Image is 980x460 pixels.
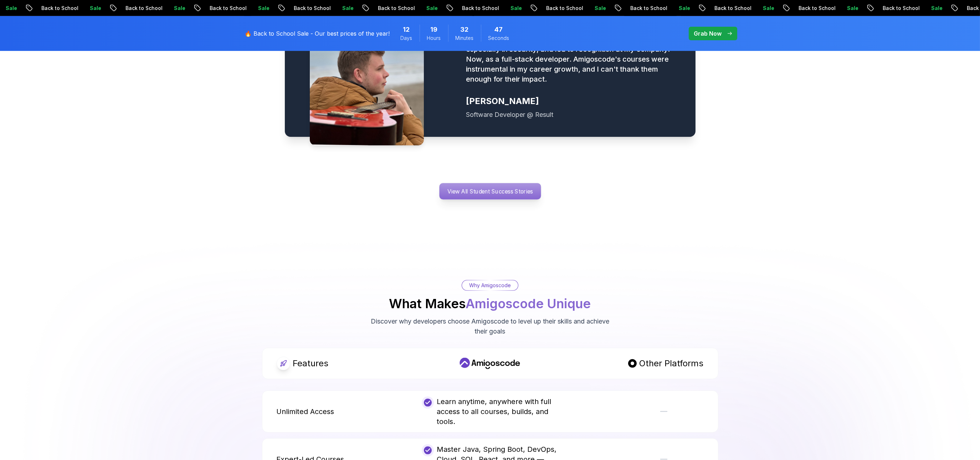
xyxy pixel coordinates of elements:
p: Back to School [537,5,585,12]
p: Back to School [705,5,753,12]
p: Sale [248,5,271,12]
div: Learn anytime, anywhere with full access to all courses, builds, and tools. [422,397,558,427]
p: Back to School [789,5,837,12]
p: View All Student Success Stories [439,183,541,200]
p: Back to School [284,5,333,12]
div: [PERSON_NAME] [466,95,678,107]
div: Software Developer @ Result [466,110,678,120]
h2: What Makes [389,296,591,311]
img: Amir testimonial [310,9,424,145]
p: Sale [80,5,103,12]
a: View All Student Success Stories [439,183,541,200]
p: Sale [417,5,440,12]
span: Days [401,35,412,42]
p: Back to School [873,5,922,12]
p: Sale [501,5,524,12]
p: Sale [753,5,776,12]
p: Sale [164,5,187,12]
p: Sale [922,5,944,12]
span: Amigoscode Unique [466,296,591,311]
p: Unlimited Access [277,407,334,417]
p: Back to School [368,5,417,12]
p: Back to School [621,5,669,12]
span: 47 Seconds [495,25,503,35]
p: Why Amigoscode [469,282,511,289]
p: Back to School [32,5,80,12]
span: Minutes [456,35,474,42]
p: Sale [585,5,608,12]
p: Sale [837,5,860,12]
span: 19 Hours [430,25,437,35]
p: Other Platforms [640,358,704,369]
p: Discover why developers choose Amigoscode to level up their skills and achieve their goals [370,316,610,336]
span: 32 Minutes [461,25,469,35]
span: Seconds [488,35,509,42]
p: Grab Now [694,29,722,38]
p: Back to School [452,5,501,12]
p: Back to School [200,5,248,12]
p: Sale [669,5,692,12]
span: Hours [427,35,441,42]
span: 12 Days [403,25,410,35]
p: Back to School [116,5,164,12]
p: Their high-quality content helped me improve my skills, especially in security, and led to recogn... [466,34,678,84]
p: 🔥 Back to School Sale - Our best prices of the year! [245,29,390,38]
p: Sale [333,5,355,12]
p: Features [293,358,329,369]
